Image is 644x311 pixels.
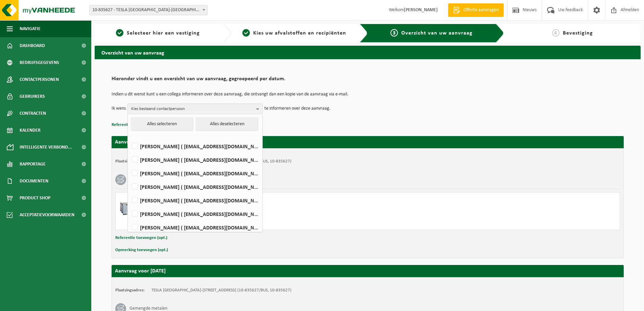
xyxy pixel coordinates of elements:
[127,104,263,114] button: Kies bestaand contactpersoon
[20,173,48,190] span: Documenten
[235,29,354,37] a: 2Kies uw afvalstoffen en recipiënten
[20,54,59,71] span: Bedrijfsgegevens
[20,139,72,156] span: Intelligente verbond...
[115,268,166,274] strong: Aanvraag voor [DATE]
[90,5,207,15] span: 10-835627 - TESLA BELGIUM-ANTWERPEN - AARTSELAAR
[115,234,167,242] button: Referentie toevoegen (opt.)
[115,139,166,145] strong: Aanvraag voor [DATE]
[20,206,74,223] span: Acceptatievoorwaarden
[130,195,259,205] label: [PERSON_NAME] ( [EMAIL_ADDRESS][DOMAIN_NAME] )
[112,76,624,85] h2: Hieronder vindt u een overzicht van uw aanvraag, gegroepeerd per datum.
[146,221,395,226] div: Aantal leveren: 1
[130,222,259,232] label: [PERSON_NAME] ( [EMAIL_ADDRESS][DOMAIN_NAME] )
[20,20,41,37] span: Navigatie
[112,104,126,114] p: Ik wens
[95,46,641,59] h2: Overzicht van uw aanvraag
[196,117,258,131] button: Alles deselecteren
[404,7,438,13] strong: [PERSON_NAME]
[130,182,259,192] label: [PERSON_NAME] ( [EMAIL_ADDRESS][DOMAIN_NAME] )
[151,288,291,293] td: TESLA [GEOGRAPHIC_DATA]-[STREET_ADDRESS] (10-835627/BUS, 10-835627)
[563,30,593,36] span: Bevestiging
[20,156,46,173] span: Rapportage
[20,122,41,139] span: Kalender
[20,37,45,54] span: Dashboard
[131,104,254,114] span: Kies bestaand contactpersoon
[146,207,395,212] div: Ophalen en plaatsen lege
[89,5,208,15] span: 10-835627 - TESLA BELGIUM-ANTWERPEN - AARTSELAAR
[130,168,259,178] label: [PERSON_NAME] ( [EMAIL_ADDRESS][DOMAIN_NAME] )
[112,92,624,97] p: Indien u dit wenst kunt u een collega informeren over deze aanvraag, die ontvangt dan een kopie v...
[116,29,123,37] span: 1
[264,104,331,114] p: te informeren over deze aanvraag.
[401,30,473,36] span: Overzicht van uw aanvraag
[127,30,200,36] span: Selecteer hier een vestiging
[462,7,500,14] span: Offerte aanvragen
[20,71,59,88] span: Contactpersonen
[115,246,168,254] button: Opmerking toevoegen (opt.)
[130,141,259,151] label: [PERSON_NAME] ( [EMAIL_ADDRESS][DOMAIN_NAME] )
[20,105,46,122] span: Contracten
[20,88,45,105] span: Gebruikers
[131,117,193,131] button: Alles selecteren
[115,288,145,292] strong: Plaatsingsadres:
[242,29,250,37] span: 2
[390,29,398,37] span: 3
[448,3,504,17] a: Offerte aanvragen
[115,159,145,163] strong: Plaatsingsadres:
[119,196,139,216] img: PB-LB-0680-HPE-GY-01.png
[20,190,50,206] span: Product Shop
[253,30,346,36] span: Kies uw afvalstoffen en recipiënten
[146,216,395,221] div: Aantal ophalen : 1
[130,155,259,165] label: [PERSON_NAME] ( [EMAIL_ADDRESS][DOMAIN_NAME] )
[130,209,259,219] label: [PERSON_NAME] ( [EMAIL_ADDRESS][DOMAIN_NAME] )
[552,29,559,37] span: 4
[112,120,164,129] button: Referentie toevoegen (opt.)
[98,29,218,37] a: 1Selecteer hier een vestiging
